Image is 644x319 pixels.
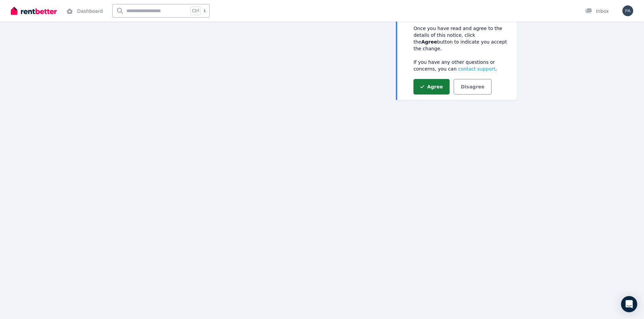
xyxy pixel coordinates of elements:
span: k [204,8,206,14]
div: Open Intercom Messenger [621,296,637,312]
button: Disagree [454,79,492,95]
img: Patrick Campisi [622,5,633,16]
span: Ctrl [190,6,201,15]
div: Inbox [585,8,609,15]
span: contact support [458,66,496,72]
strong: Agree [421,39,437,45]
img: RentBetter [11,6,57,16]
p: Once you have read and agree to the details of this notice, click the button to indicate you acce... [413,25,511,52]
button: Agree [413,79,450,95]
p: If you have any other questions or concerns, you can . [413,59,511,72]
